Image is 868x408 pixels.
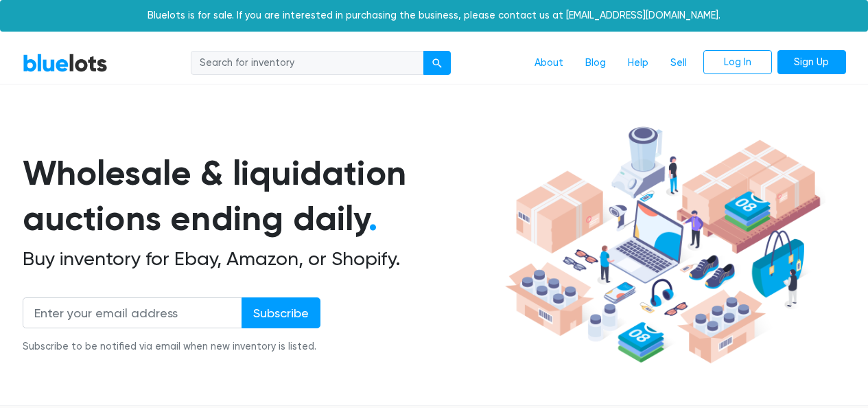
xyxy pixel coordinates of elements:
[368,198,377,239] span: .
[574,50,617,76] a: Blog
[23,150,500,242] h1: Wholesale & liquidation auctions ending daily
[23,247,500,271] h2: Buy inventory for Ebay, Amazon, or Shopify.
[777,50,846,75] a: Sign Up
[23,53,108,73] a: BlueLots
[191,51,424,76] input: Search for inventory
[242,297,320,328] input: Subscribe
[617,50,659,76] a: Help
[524,50,574,76] a: About
[703,50,772,75] a: Log In
[23,339,320,354] div: Subscribe to be notified via email when new inventory is listed.
[659,50,698,76] a: Sell
[23,297,242,328] input: Enter your email address
[500,120,825,370] img: hero-ee84e7d0318cb26816c560f6b4441b76977f77a177738b4e94f68c95b2b83dbb.png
